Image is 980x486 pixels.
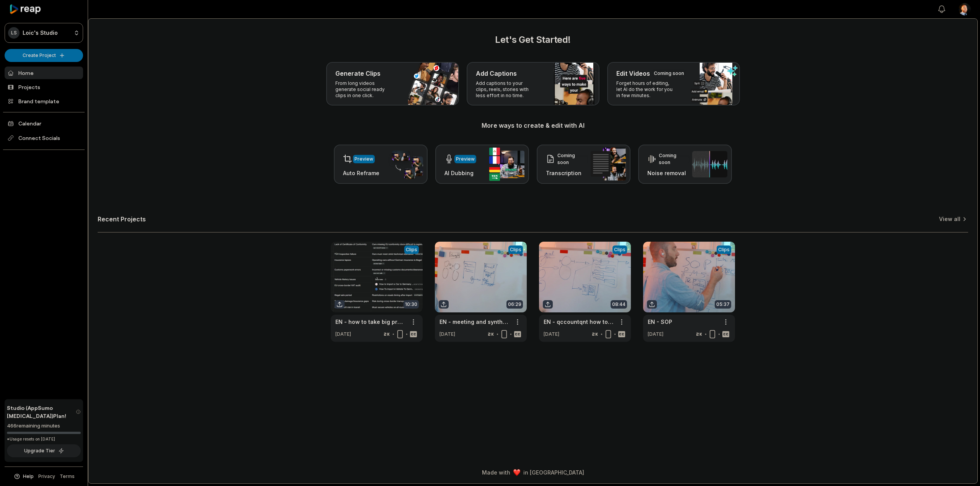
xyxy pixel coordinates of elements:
h2: Recent Projects [98,215,146,223]
span: Help [23,473,34,480]
div: Preview [354,156,373,163]
p: From long videos generate social ready clips in one click. [335,80,395,99]
img: noise_removal.png [692,151,727,177]
a: Home [5,67,83,79]
img: transcription.png [591,148,626,180]
h3: Add Captions [476,69,517,78]
h2: Let's Get Started! [98,33,968,47]
a: Privacy [38,473,55,480]
h3: Edit Videos [616,69,650,78]
h3: More ways to create & edit with AI [98,121,968,130]
a: Calendar [5,117,83,130]
button: Upgrade Tier [7,444,81,457]
p: Add captions to your clips, reels, stories with less effort in no time. [476,80,535,99]
button: Help [13,473,34,480]
img: ai_dubbing.png [489,148,524,181]
button: Create Project [5,49,83,62]
a: Projects [5,81,83,93]
div: Preview [456,156,475,163]
div: 466 remaining minutes [7,422,81,430]
h3: Noise removal [647,169,690,177]
h3: Auto Reframe [343,169,379,177]
a: EN - meeting and synthese thunder [439,318,510,326]
a: EN - SOP [648,318,672,326]
a: Brand template [5,95,83,107]
a: Terms [60,473,75,480]
span: Studio (AppSumo [MEDICAL_DATA]) Plan! [7,404,76,420]
img: auto_reframe.png [388,150,423,179]
div: Coming soon [654,70,684,77]
div: LS [8,27,20,39]
h3: AI Dubbing [444,169,476,177]
div: *Usage resets on [DATE] [7,436,81,442]
h3: Generate Clips [335,69,381,78]
div: Made with in [GEOGRAPHIC_DATA] [95,468,970,476]
div: Coming soon [659,152,688,166]
p: Forget hours of editing, let AI do the work for you in few minutes. [616,80,676,99]
span: Connect Socials [5,131,83,145]
a: EN - how to take big project fast as a small company [335,318,406,326]
h3: Transcription [546,169,588,177]
p: Loic's Studio [23,29,58,36]
a: View all [939,215,960,223]
img: heart emoji [513,469,520,476]
a: EN - qccountqnt how to make sur that my employe work ok [544,318,614,326]
div: Coming soon [557,152,587,166]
